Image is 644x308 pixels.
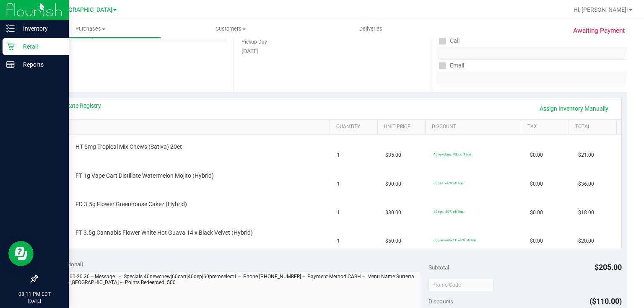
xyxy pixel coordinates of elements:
[4,290,65,298] p: 08:11 PM EDT
[15,60,65,70] p: Reports
[337,180,340,188] span: 1
[385,237,401,245] span: $50.00
[75,143,182,151] span: HT 5mg Tropical Mix Chews (Sativa) 20ct
[8,241,34,266] iframe: Resource center
[51,101,101,110] a: View State Registry
[6,42,15,51] inline-svg: Retail
[575,124,613,130] a: Total
[428,279,493,291] input: Promo Code
[241,47,423,56] div: [DATE]
[434,152,471,156] span: 40newchew: 40% off line
[530,180,543,188] span: $0.00
[55,6,112,13] span: [GEOGRAPHIC_DATA]
[439,60,464,72] label: Email
[337,151,340,159] span: 1
[434,181,463,185] span: 60cart: 60% off line
[336,124,374,130] a: Quantity
[589,297,622,305] span: ($110.00)
[385,180,401,188] span: $90.00
[385,209,401,217] span: $30.00
[527,124,565,130] a: Tax
[20,20,161,38] a: Purchases
[15,23,65,34] p: Inventory
[75,200,187,208] span: FD 3.5g Flower Greenhouse Cakez (Hybrid)
[75,172,214,180] span: FT 1g Vape Cart Distillate Watermelon Mojito (Hybrid)
[432,124,517,130] a: Discount
[161,20,301,38] a: Customers
[530,237,543,245] span: $0.00
[530,151,543,159] span: $0.00
[348,25,394,33] span: Deliveries
[434,238,476,242] span: 60premselect1: 60% off line
[578,209,594,217] span: $18.00
[337,209,340,217] span: 1
[384,124,422,130] a: Unit Price
[428,264,449,271] span: Subtotal
[578,237,594,245] span: $20.00
[161,25,301,33] span: Customers
[595,263,622,272] span: $205.00
[15,41,65,52] p: Retail
[4,298,65,304] p: [DATE]
[439,47,627,60] input: Format: (999) 999-9999
[6,60,15,69] inline-svg: Reports
[337,237,340,245] span: 1
[573,26,625,36] span: Awaiting Payment
[434,210,463,214] span: 40dep: 40% off line
[530,209,543,217] span: $0.00
[301,20,441,38] a: Deliveries
[385,151,401,159] span: $35.00
[49,124,327,130] a: SKU
[75,229,253,237] span: FT 3.5g Cannabis Flower White Hot Guava 14 x Black Velvet (Hybrid)
[578,180,594,188] span: $36.00
[6,24,15,33] inline-svg: Inventory
[534,101,614,116] a: Assign Inventory Manually
[20,25,161,33] span: Purchases
[574,6,628,13] span: Hi, [PERSON_NAME]!
[439,35,460,47] label: Call
[578,151,594,159] span: $21.00
[241,38,267,46] label: Pickup Day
